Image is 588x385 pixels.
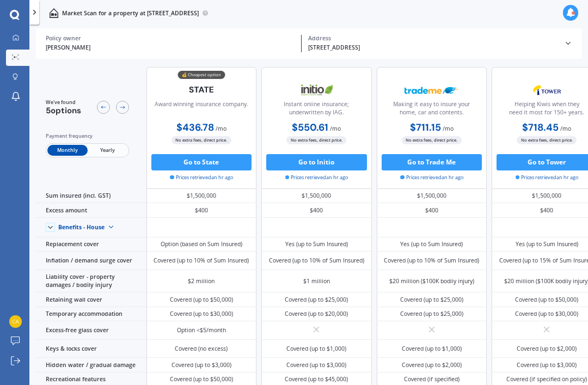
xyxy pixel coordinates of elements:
[146,189,257,204] div: $1,500,000
[400,240,463,248] div: Yes (up to Sum Insured)
[155,100,248,121] div: Award winning insurance company.
[330,125,341,132] span: / mo
[382,154,482,170] button: Go to Trade Me
[47,145,87,156] span: Monthly
[261,203,372,218] div: $400
[515,310,578,318] div: Covered (up to $30,000)
[170,296,233,304] div: Covered (up to $50,000)
[286,136,346,144] span: No extra fees, direct price.
[286,361,346,369] div: Covered (up to $3,000)
[377,189,487,204] div: $1,500,000
[515,296,578,304] div: Covered (up to $50,000)
[560,125,571,132] span: / mo
[400,310,463,318] div: Covered (up to $25,000)
[188,277,215,285] div: $2 million
[171,361,231,369] div: Covered (up to $3,000)
[517,361,577,369] div: Covered (up to $3,000)
[151,154,252,170] button: Go to State
[285,174,348,181] span: Prices retrieved an hr ago
[517,136,577,144] span: No extra fees, direct price.
[105,221,118,234] img: Benefit content down
[402,345,462,353] div: Covered (up to $1,000)
[308,44,557,52] div: [STREET_ADDRESS]
[9,315,22,328] img: 5962fdc95e8388ed4606f2bbcc6272e5
[384,100,480,121] div: Making it easy to insure your home, car and contents.
[58,224,105,231] div: Benefits - House
[404,375,460,383] div: Covered (if specified)
[400,174,463,181] span: Prices retrieved an hr ago
[405,80,458,100] img: Trademe.webp
[170,375,233,383] div: Covered (up to $50,000)
[285,310,348,318] div: Covered (up to $20,000)
[46,44,295,52] div: [PERSON_NAME]
[36,358,146,372] div: Hidden water / gradual damage
[146,203,257,218] div: $400
[36,203,146,218] div: Excess amount
[384,256,479,265] div: Covered (up to 10% of Sum Insured)
[285,296,348,304] div: Covered (up to $25,000)
[177,71,225,79] div: 💰 Cheapest option
[216,125,226,132] span: / mo
[46,132,129,140] div: Payment frequency
[400,296,463,304] div: Covered (up to $25,000)
[174,80,228,99] img: State-text-1.webp
[36,270,146,293] div: Liability cover - property damages / bodily injury
[36,252,146,270] div: Inflation / demand surge cover
[290,80,344,100] img: Initio.webp
[266,154,367,170] button: Go to Initio
[176,121,214,134] b: $436.78
[303,277,330,285] div: $1 million
[36,307,146,322] div: Temporary accommodation
[292,121,328,134] b: $550.61
[46,105,81,116] span: 5 options
[285,240,348,248] div: Yes (up to Sum Insured)
[36,321,146,340] div: Excess-free glass cover
[261,189,372,204] div: $1,500,000
[154,256,249,265] div: Covered (up to 10% of Sum Insured)
[285,375,348,383] div: Covered (up to $45,000)
[177,326,226,334] div: Option <$5/month
[517,345,577,353] div: Covered (up to $2,000)
[520,80,574,100] img: Tower.webp
[36,340,146,358] div: Keys & locks cover
[175,345,228,353] div: Covered (no excess)
[268,100,365,121] div: Instant online insurance; underwritten by IAG.
[286,345,346,353] div: Covered (up to $1,000)
[170,310,233,318] div: Covered (up to $30,000)
[443,125,454,132] span: / mo
[46,35,295,42] div: Policy owner
[269,256,364,265] div: Covered (up to 10% of Sum Insured)
[402,136,462,144] span: No extra fees, direct price.
[402,361,462,369] div: Covered (up to $2,000)
[410,121,441,134] b: $711.15
[522,121,559,134] b: $718.45
[170,174,233,181] span: Prices retrieved an hr ago
[506,375,587,383] div: Covered (if specified on policy)
[161,240,242,248] div: Option (based on Sum Insured)
[377,203,487,218] div: $400
[88,145,127,156] span: Yearly
[389,277,474,285] div: $20 million ($100K bodily injury)
[171,136,231,144] span: No extra fees, direct price.
[36,237,146,252] div: Replacement cover
[46,99,81,106] span: We've found
[36,292,146,307] div: Retaining wall cover
[49,8,59,18] img: home-and-contents.b802091223b8502ef2dd.svg
[516,174,579,181] span: Prices retrieved an hr ago
[308,35,557,42] div: Address
[62,9,199,17] p: Market Scan for a property at [STREET_ADDRESS]
[516,240,578,248] div: Yes (up to Sum Insured)
[36,189,146,204] div: Sum insured (incl. GST)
